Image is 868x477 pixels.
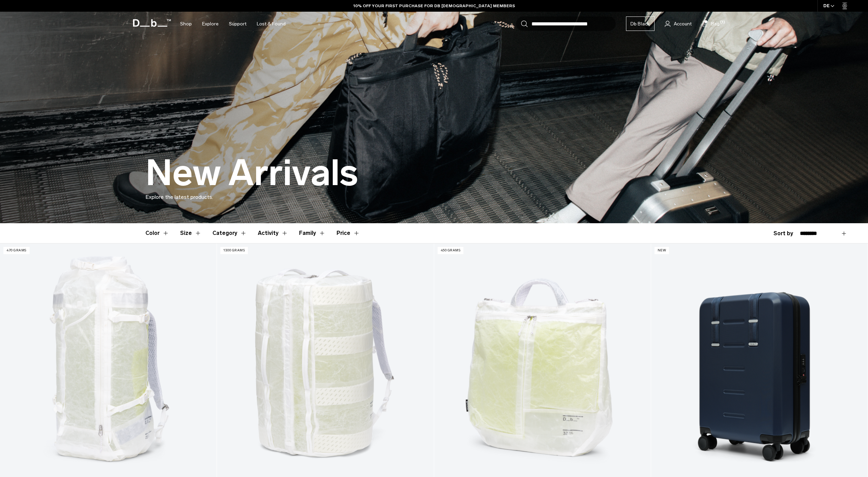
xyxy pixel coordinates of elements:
span: (1) [720,20,725,25]
button: Toggle Price [337,223,360,243]
p: Explore the latest products. [145,193,723,201]
a: Account [665,20,692,28]
a: Shop [180,12,192,36]
a: Support [229,12,246,36]
p: New [655,247,669,254]
button: Bag (1) [702,20,719,28]
button: Toggle Filter [145,223,169,243]
a: Explore [202,12,219,36]
span: Bag [711,20,719,27]
a: 10% OFF YOUR FIRST PURCHASE FOR DB [DEMOGRAPHIC_DATA] MEMBERS [353,3,515,9]
a: Lost & Found [257,12,286,36]
p: 470 grams [3,247,30,254]
h1: New Arrivals [145,153,358,193]
span: Account [674,20,692,27]
button: Toggle Filter [299,223,326,243]
button: Toggle Filter [180,223,201,243]
nav: Main Navigation [175,12,291,36]
p: 450 grams [438,247,464,254]
a: Db Black [626,16,655,31]
p: 1300 grams [220,247,248,254]
button: Toggle Filter [258,223,288,243]
button: Toggle Filter [212,223,247,243]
